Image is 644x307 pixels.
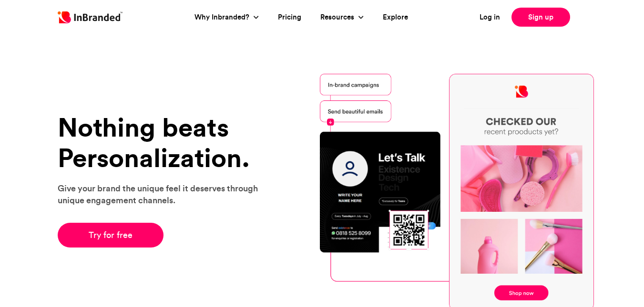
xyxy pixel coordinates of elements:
a: Sign up [511,8,570,27]
img: Inbranded [58,11,123,23]
p: Give your brand the unique feel it deserves through unique engagement channels. [58,182,270,206]
a: Why Inbranded? [194,12,252,23]
a: Pricing [278,12,301,23]
h1: Nothing beats Personalization. [58,112,270,173]
a: Log in [480,12,500,23]
a: Explore [383,12,408,23]
a: Resources [320,12,357,23]
a: Try for free [58,223,164,248]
